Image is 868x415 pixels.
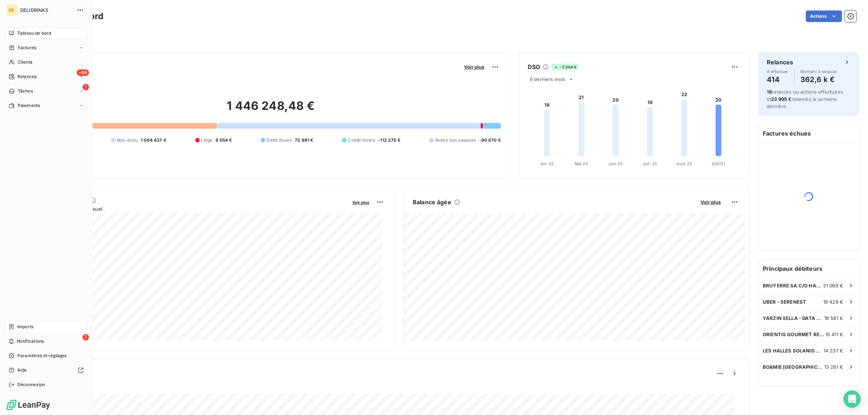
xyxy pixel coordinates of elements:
span: 15 411 € [825,331,843,337]
h6: Relances [767,58,793,67]
span: Avoirs non associés [435,137,476,144]
span: Voir plus [701,199,721,205]
span: Montant à relancer [800,69,837,74]
span: Notifications [17,338,44,345]
a: Aide [6,364,86,376]
h4: 414 [767,74,788,85]
h6: Principaux débiteurs [758,260,859,277]
span: 72 981 € [295,137,313,144]
div: Open Intercom Messenger [843,390,861,408]
span: Non-échu [117,137,138,144]
h6: Balance âgée [413,198,451,206]
span: Litige [201,137,213,144]
span: -112 275 € [378,137,400,144]
span: DELIDRINKS [20,7,72,13]
span: 14 237 € [824,348,843,354]
span: UBER - SERENEST [763,299,806,305]
button: Voir plus [698,199,723,205]
span: 8 054 € [216,137,232,144]
button: Actions [806,10,842,22]
span: Paiements [18,102,40,109]
span: 13 261 € [824,364,843,370]
span: Débit divers [267,137,292,144]
span: 6 derniers mois [530,76,565,82]
span: Crédit divers [348,137,375,144]
span: relances ou actions effectuées et relancés la semaine dernière. [767,89,843,109]
h6: Factures échues [758,125,859,142]
h2: 1 446 248,48 € [41,99,501,120]
span: Paramètres et réglages [17,352,67,359]
span: Voir plus [352,200,369,205]
tspan: [DATE] [712,161,726,166]
span: Voir plus [464,64,484,70]
span: ORIENTIS GOURMET REFACTURATION [763,331,825,337]
tspan: Août 25 [676,161,692,166]
span: Clients [18,59,32,65]
span: 7 [82,334,89,341]
span: 21 069 € [823,283,843,288]
span: Aide [17,367,27,373]
span: 1 064 437 € [141,137,166,144]
span: 19 429 € [823,299,843,305]
span: Tableau de bord [17,30,51,37]
span: YARZIN SELLA - DATA DOG 21 - [GEOGRAPHIC_DATA] 9EME [763,315,824,321]
span: 18 561 € [824,315,843,321]
span: Chiffre d'affaires mensuel [41,205,347,213]
img: Logo LeanPay [6,399,51,411]
tspan: Avr. 25 [540,161,554,166]
h4: 362,6 k € [800,74,837,85]
button: Voir plus [462,64,486,70]
tspan: Juin 25 [608,161,623,166]
span: Tâches [18,88,33,94]
span: 23 995 € [771,96,791,102]
span: -2 jours [552,64,578,70]
span: Déconnexion [17,381,45,388]
span: À effectuer [767,69,788,74]
span: 1 [82,84,89,90]
span: 16 [767,89,772,95]
span: Imports [17,324,33,330]
button: Voir plus [350,199,371,205]
h6: DSO [528,63,540,71]
span: LES HALLES SOLANID ASR PERPIGNAN [763,348,824,354]
span: Factures [18,44,36,51]
span: -90 670 € [479,137,501,144]
span: Relances [17,73,37,80]
span: BRUYERRE SA C/O HANAGROUP [763,283,823,288]
tspan: Juil. 25 [643,161,657,166]
span: BO&MIE [GEOGRAPHIC_DATA]- RIVOLI - LNB EVOLUTION [763,364,824,370]
tspan: Mai 25 [575,161,588,166]
span: +99 [77,69,89,76]
div: DE [6,4,17,16]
